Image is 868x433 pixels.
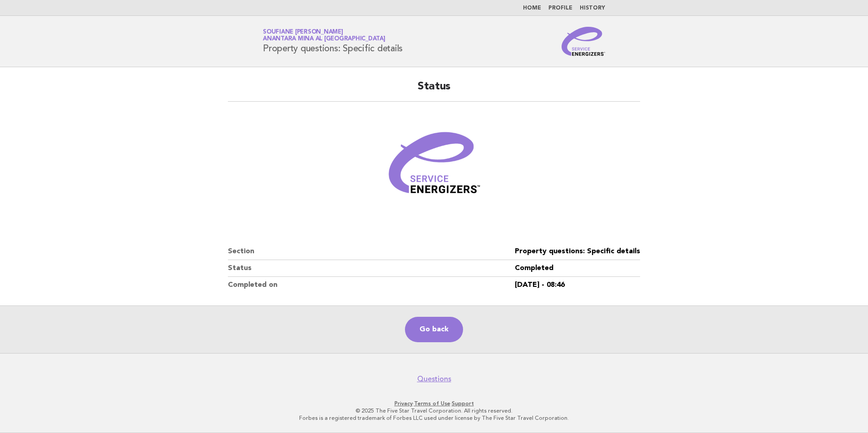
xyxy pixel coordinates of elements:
p: © 2025 The Five Star Travel Corporation. All rights reserved. [156,407,712,414]
dd: Completed [515,260,640,277]
a: Go back [405,317,463,342]
p: Forbes is a registered trademark of Forbes LLC used under license by The Five Star Travel Corpora... [156,414,712,422]
img: Verified [380,113,488,221]
dt: Status [228,260,515,277]
a: History [580,5,605,11]
dd: [DATE] - 08:46 [515,277,640,293]
h1: Property questions: Specific details [263,30,403,53]
a: Home [523,5,541,11]
a: Questions [417,374,451,384]
a: Soufiane [PERSON_NAME]Anantara Mina al [GEOGRAPHIC_DATA] [263,29,385,42]
p: · · [156,400,712,407]
img: Service Energizers [562,27,605,56]
a: Terms of Use [414,400,450,407]
dt: Completed on [228,277,515,293]
span: Anantara Mina al [GEOGRAPHIC_DATA] [263,36,385,42]
a: Support [452,400,474,407]
h2: Status [228,79,640,102]
a: Profile [548,5,572,11]
dd: Property questions: Specific details [515,243,640,260]
dt: Section [228,243,515,260]
a: Privacy [395,400,413,407]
